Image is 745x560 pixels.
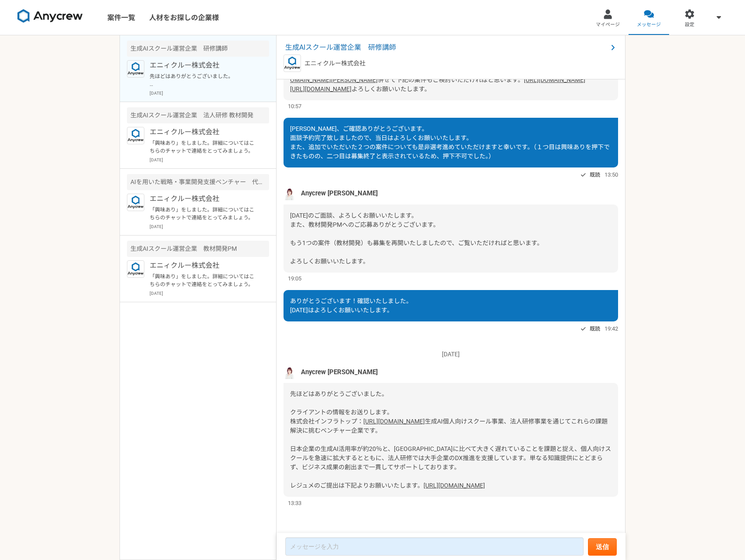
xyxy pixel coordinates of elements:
div: 生成AIスクール運営企業 法人研修 教材開発 [127,107,269,123]
img: %E5%90%8D%E7%A7%B0%E6%9C%AA%E8%A8%AD%E5%AE%9A%E3%81%AE%E3%83%87%E3%82%B6%E3%82%A4%E3%83%B3__3_.png [284,187,297,200]
span: マイページ [596,21,620,28]
button: 送信 [588,538,617,556]
div: 生成AIスクール運営企業 教材開発PM [127,241,269,257]
div: 生成AIスクール運営企業 研修講師 [127,41,269,57]
span: 先ほどはありがとうございました。 クライアントの情報をお送りします。 株式会社インフラトップ： [290,390,393,425]
p: 先ほどはありがとうございました。 クライアントの情報をお送りします。 株式会社インフラトップ： [URL][DOMAIN_NAME] 生成AI個人向けスクール事業、法人研修事業を通じてこれらの課... [150,72,257,88]
span: 設定 [685,21,694,28]
a: [URL][DOMAIN_NAME] [424,482,485,489]
img: logo_text_blue_01.png [127,194,144,211]
span: [PERSON_NAME]、ご確認ありがとうございます。 面談予約完了致しましたので、当日はよろしくお願いいたします。 また、追加でいただいた２つの案件についても是非選考進めていただけますと幸い... [290,125,610,160]
span: Anycrew [PERSON_NAME] [301,367,378,377]
p: [DATE] [150,157,269,163]
p: エニィクルー株式会社 [150,194,257,204]
span: ありがとうございます！確認いたしました。 [DATE]はよろしくお願いいたします。 [290,297,412,314]
span: 13:33 [288,499,301,507]
img: logo_text_blue_01.png [284,55,301,72]
p: エニィクルー株式会社 [304,59,366,68]
a: [URL][DOMAIN_NAME] [524,76,585,83]
span: 19:05 [288,274,301,283]
span: 生成AI個人向けスクール事業、法人研修事業を通じてこれらの課題解決に挑むベンチャー企業です。 日本企業の生成AI活用率が約20％と、[GEOGRAPHIC_DATA]に比べて大きく遅れていること... [290,418,611,489]
img: logo_text_blue_01.png [127,60,144,78]
img: 8DqYSo04kwAAAAASUVORK5CYII= [17,9,83,23]
p: [DATE] [284,350,618,359]
a: [URL][DOMAIN_NAME][PERSON_NAME] [290,67,608,83]
span: 既読 [590,324,600,334]
img: logo_text_blue_01.png [127,260,144,278]
p: [DATE] [150,90,269,96]
a: [URL][DOMAIN_NAME] [290,85,352,92]
p: エニィクルー株式会社 [150,260,257,271]
p: [DATE] [150,223,269,230]
p: 「興味あり」をしました。詳細についてはこちらのチャットで連絡をとってみましょう。 [150,273,257,288]
img: logo_text_blue_01.png [127,127,144,144]
p: 「興味あり」をしました。詳細についてはこちらのチャットで連絡をとってみましょう。 [150,206,257,222]
span: 生成AIスクール運営企業 研修講師 [285,42,608,53]
span: Anycrew [PERSON_NAME] [301,188,378,198]
p: [DATE] [150,290,269,297]
div: AIを用いた戦略・事業開発支援ベンチャー 代表のメンター（業務コンサルタント） [127,174,269,190]
span: メッセージ [637,21,661,28]
span: 既読 [590,170,600,180]
span: [DATE]のご面談、よろしくお願いいたします。 また、教材開発PMへのご応募ありがとうございます。 もう1つの案件（教材開発）も募集を再開いたしましたので、ご覧いただければと思います。 よろし... [290,212,543,265]
p: 「興味あり」をしました。詳細についてはこちらのチャットで連絡をとってみましょう。 [150,139,257,155]
img: %E5%90%8D%E7%A7%B0%E6%9C%AA%E8%A8%AD%E5%AE%9A%E3%81%AE%E3%83%87%E3%82%B6%E3%82%A4%E3%83%B3__3_.png [284,366,297,379]
span: 13:50 [605,171,618,179]
p: エニィクルー株式会社 [150,60,257,71]
span: 併せて下記の案件もご検討いただければと思います。 [378,76,524,83]
span: 19:42 [605,324,618,333]
span: 10:57 [288,102,301,110]
a: [URL][DOMAIN_NAME] [363,418,425,425]
p: エニィクルー株式会社 [150,127,257,137]
span: よろしくお願いいたします。 [352,85,431,92]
